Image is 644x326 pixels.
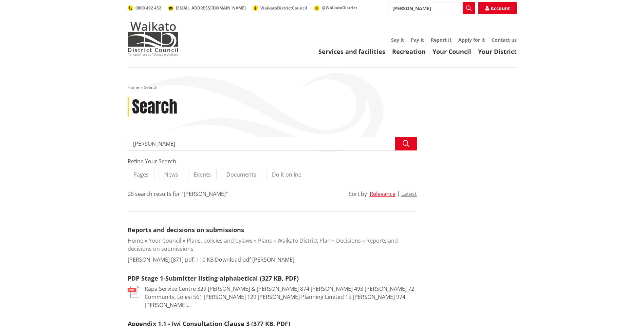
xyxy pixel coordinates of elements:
[128,237,398,252] a: Reports and decisions on submissions​
[128,190,228,198] div: 26 search results for "[PERSON_NAME]"
[458,37,485,43] a: Apply for it
[128,286,139,298] img: document-pdf.svg
[260,5,307,11] span: WaikatoDistrictCouncil
[128,137,417,150] input: Search input
[391,37,404,43] a: Say it
[164,171,178,178] span: News
[253,5,307,11] a: WaikatoDistrictCouncil
[149,237,181,244] a: Your Council
[135,5,161,11] span: 0800 492 452
[128,237,143,244] a: Home
[176,5,246,11] span: [EMAIL_ADDRESS][DOMAIN_NAME]
[187,237,253,244] a: Plans, policies and bylaws
[128,226,244,234] a: Reports and decisions on submissions
[277,237,331,244] a: Waikato District Plan
[144,84,157,90] span: Search
[128,256,294,264] p: [PERSON_NAME] [871] pdf, 110 KB Download pdf [PERSON_NAME]
[318,47,385,56] a: Services and facilities
[226,171,256,178] span: Documents
[128,274,299,282] a: PDP Stage 1-Submitter listing-alphabetical (327 KB, PDF)
[478,47,517,56] a: Your District
[433,47,471,56] a: Your Council
[272,171,301,178] span: Do it online
[128,157,417,165] div: Refine Your Search
[431,37,452,43] a: Report it
[478,2,517,14] a: Account
[145,285,417,309] p: Rapa Service Centre 329 [PERSON_NAME] & [PERSON_NAME] 874 [PERSON_NAME] 493 [PERSON_NAME] 72 Comm...
[322,5,357,11] span: @WaikatoDistrict
[168,5,246,11] a: [EMAIL_ADDRESS][DOMAIN_NAME]
[392,47,426,56] a: Recreation
[370,191,395,197] button: Relevance
[349,190,367,198] div: Sort by
[128,85,517,90] nav: breadcrumb
[132,97,177,117] h1: Search
[133,171,149,178] span: Pages
[258,237,272,244] a: Plans
[401,191,417,197] button: Latest
[194,171,211,178] span: Events
[336,237,361,244] a: Decisions
[388,2,475,14] input: Search input
[492,37,517,43] a: Contact us
[128,5,161,11] a: 0800 492 452
[128,22,179,56] img: Waikato District Council - Te Kaunihera aa Takiwaa o Waikato
[128,84,139,90] a: Home
[411,37,424,43] a: Pay it
[314,5,357,11] a: @WaikatoDistrict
